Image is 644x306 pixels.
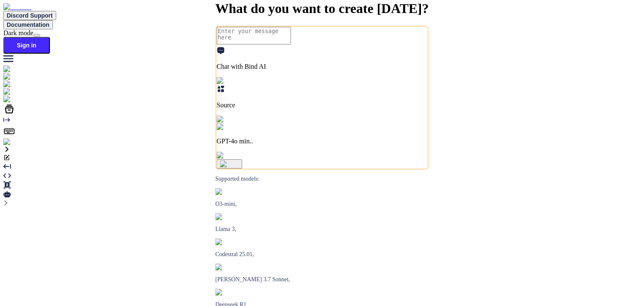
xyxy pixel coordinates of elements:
[216,239,247,245] img: Mistral-AI
[216,201,429,207] p: O3-mini,
[3,37,50,54] button: Sign in
[3,20,53,29] button: Documentation
[3,29,34,36] span: Dark mode
[3,73,34,80] img: ai-studio
[3,3,31,11] img: Bind AI
[7,21,49,28] span: Documentation
[216,213,240,220] img: Llama2
[216,289,238,296] img: claude
[216,264,238,270] img: claude
[216,226,429,233] p: Llama 3,
[3,80,21,88] img: chat
[3,96,59,103] img: darkCloudIdeIcon
[216,1,429,16] span: What do you want to create [DATE]?
[217,63,428,70] p: Chat with Bind AI
[216,276,429,283] p: [PERSON_NAME] 3.7 Sonnet,
[217,152,253,159] img: attachment
[217,123,258,131] img: GPT-4o mini
[216,188,238,195] img: GPT-4
[217,77,252,85] img: Pick Tools
[216,176,429,182] p: Supported models:
[3,88,42,96] img: githubLight
[3,138,26,146] img: signin
[217,116,257,123] img: Pick Models
[3,11,56,20] button: Discord Support
[7,12,53,19] span: Discord Support
[217,137,428,145] p: GPT-4o min..
[216,251,429,258] p: Codestral 25.01,
[220,161,239,167] img: icon
[3,65,21,73] img: chat
[217,101,428,109] p: Source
